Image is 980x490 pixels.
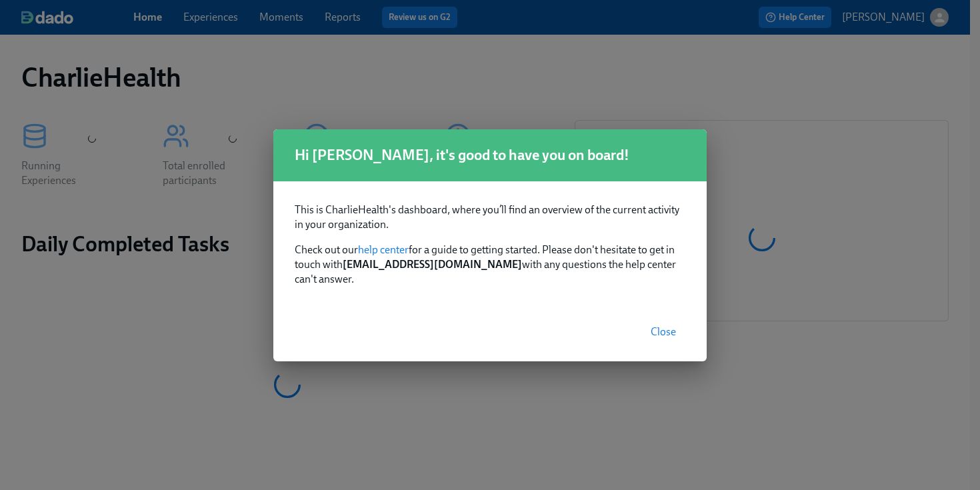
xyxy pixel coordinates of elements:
button: Close [641,319,685,345]
a: help center [358,243,409,256]
p: This is CharlieHealth's dashboard, where you’ll find an overview of the current activity in your ... [295,203,685,232]
span: Close [651,325,676,339]
div: Check out our for a guide to getting started. Please don't hesitate to get in touch with with any... [273,181,707,303]
strong: [EMAIL_ADDRESS][DOMAIN_NAME] [343,258,522,271]
h1: Hi [PERSON_NAME], it's good to have you on board! [295,145,685,165]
